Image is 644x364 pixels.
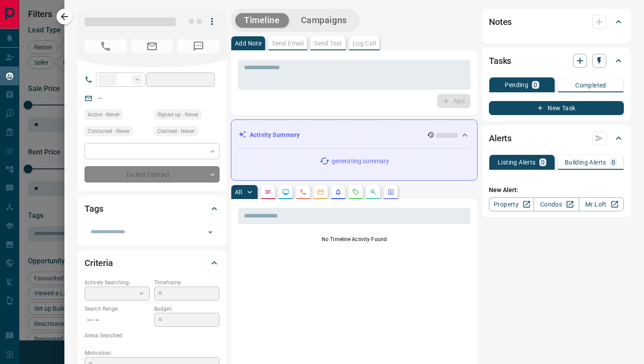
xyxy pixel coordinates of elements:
p: 0 [534,82,537,88]
p: 0 [612,159,615,165]
p: Listing Alerts [498,159,536,165]
p: Add Note [235,40,262,46]
span: Claimed - Never [157,127,195,136]
div: Do Not Contact [85,166,219,182]
p: Areas Searched: [85,332,219,339]
p: Timeframe: [154,279,219,287]
p: -- - -- [85,313,150,327]
h2: Tasks [489,54,511,68]
div: Tags [85,198,219,219]
a: -- [99,94,102,101]
p: No Timeline Activity Found [238,235,471,243]
svg: Emails [317,189,324,196]
h2: Notes [489,15,512,29]
svg: Listing Alerts [335,189,342,196]
a: Property [489,197,534,211]
p: 0 [541,159,545,165]
a: Mr.Loft [579,197,624,211]
p: Search Range: [85,305,150,313]
svg: Opportunities [370,189,377,196]
p: All [235,189,242,195]
div: Alerts [489,128,624,149]
span: No Email [131,39,173,53]
p: New Alert: [489,185,624,195]
h2: Tags [85,202,103,216]
div: Criteria [85,252,219,273]
svg: Requests [352,189,359,196]
span: No Number [177,39,219,53]
p: generating summary [332,157,389,166]
span: Active - Never [88,110,120,119]
div: Tasks [489,50,624,71]
div: Notes [489,11,624,32]
svg: Lead Browsing Activity [282,189,289,196]
span: Contacted - Never [88,127,130,136]
span: Signed up - Never [157,110,198,119]
h2: Criteria [85,256,113,270]
a: Condos [534,197,579,211]
svg: Agent Actions [387,189,394,196]
svg: Calls [300,189,307,196]
button: Campaigns [292,13,356,28]
button: New Task [489,101,624,115]
p: Budget: [154,305,219,313]
span: No Number [85,39,127,53]
p: Completed [575,82,606,88]
p: Building Alerts [565,159,606,165]
svg: Notes [265,189,272,196]
p: Motivation: [85,349,219,357]
p: Activity Summary [250,130,300,140]
h2: Alerts [489,131,512,145]
p: Pending [505,82,528,88]
p: Actively Searching: [85,279,150,287]
button: Open [204,226,216,238]
div: Activity Summary [238,127,470,143]
button: Timeline [235,13,289,28]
